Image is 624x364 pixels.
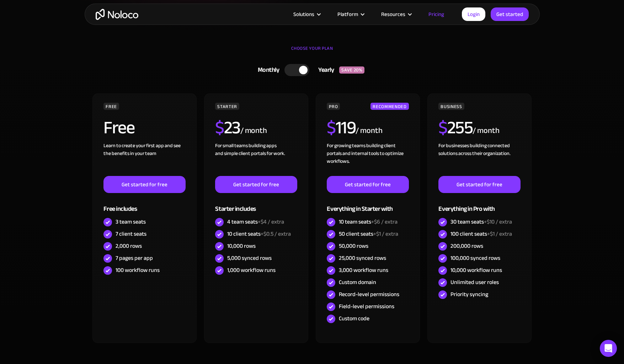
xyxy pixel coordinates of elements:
div: Priority syncing [450,290,488,298]
div: Field-level permissions [339,303,394,310]
div: Record-level permissions [339,290,399,298]
div: Platform [337,10,358,19]
div: Monthly [249,65,285,75]
div: 2,000 rows [116,242,142,250]
span: +$0.5 / extra [261,229,291,239]
div: Open Intercom Messenger [600,340,617,357]
div: 10,000 workflow runs [450,266,502,274]
div: STARTER [215,103,239,110]
div: Free includes [103,193,185,216]
div: For growing teams building client portals and internal tools to optimize workflows. [327,142,409,176]
div: Solutions [293,10,314,19]
h2: 255 [438,119,473,136]
div: 7 pages per app [116,254,153,262]
div: Resources [372,10,420,19]
div: 1,000 workflow runs [227,266,276,274]
a: Get started for free [327,176,409,193]
h2: Free [103,119,134,136]
span: +$10 / extra [484,216,512,227]
div: 4 team seats [227,218,284,226]
div: 100,000 synced rows [450,254,500,262]
div: 30 team seats [450,218,512,226]
div: 10 client seats [227,230,291,238]
div: SAVE 20% [339,66,364,74]
div: 3,000 workflow runs [339,266,388,274]
div: Platform [329,10,372,19]
div: PRO [327,103,340,110]
div: For businesses building connected solutions across their organization. ‍ [438,142,520,176]
h2: 119 [327,119,356,136]
span: $ [215,111,224,144]
div: Learn to create your first app and see the benefits in your team ‍ [103,142,185,176]
a: Get started for free [438,176,520,193]
span: +$4 / extra [258,216,284,227]
span: $ [438,111,447,144]
a: Get started for free [215,176,297,193]
div: Starter includes [215,193,297,216]
div: 50,000 rows [339,242,368,250]
span: $ [327,111,336,144]
span: +$1 / extra [487,229,512,239]
div: For small teams building apps and simple client portals for work. ‍ [215,142,297,176]
div: RECOMMENDED [370,103,409,110]
div: Everything in Pro with [438,193,520,216]
div: 200,000 rows [450,242,483,250]
div: Everything in Starter with [327,193,409,216]
a: Get started for free [103,176,185,193]
div: 50 client seats [339,230,398,238]
a: Pricing [420,10,453,19]
div: Solutions [284,10,329,19]
div: BUSINESS [438,103,464,110]
div: FREE [103,103,119,110]
div: Yearly [309,65,339,75]
div: 100 client seats [450,230,512,238]
h2: 23 [215,119,240,136]
div: 7 client seats [116,230,146,238]
div: Custom code [339,315,369,322]
div: Resources [381,10,405,19]
a: home [96,9,138,20]
div: 100 workflow runs [116,266,160,274]
a: Get started [491,7,529,21]
div: 10 team seats [339,218,398,226]
div: 10,000 rows [227,242,256,250]
div: / month [240,125,267,136]
div: 3 team seats [116,218,146,226]
div: 25,000 synced rows [339,254,386,262]
div: 5,000 synced rows [227,254,272,262]
div: CHOOSE YOUR PLAN [92,43,533,61]
a: Login [462,7,485,21]
div: Custom domain [339,278,376,286]
div: / month [356,125,382,136]
span: +$1 / extra [373,229,398,239]
div: Unlimited user roles [450,278,499,286]
span: +$6 / extra [371,216,398,227]
div: / month [473,125,499,136]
